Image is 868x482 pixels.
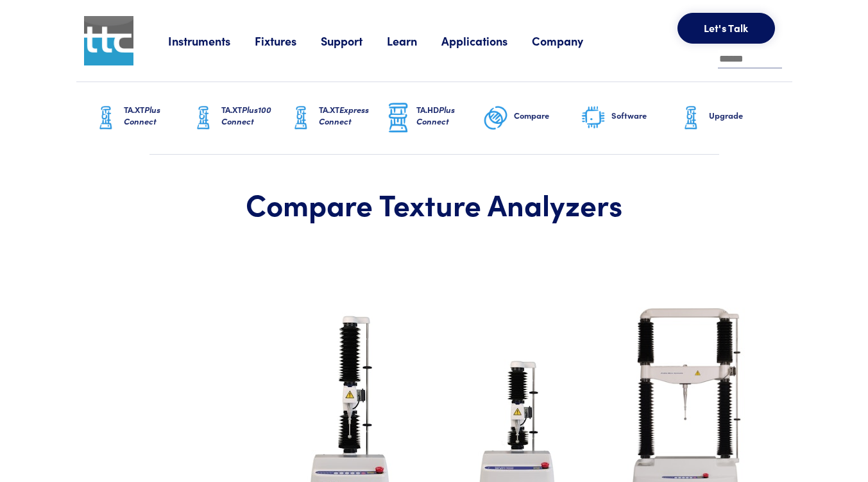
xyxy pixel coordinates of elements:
[416,103,455,127] span: Plus Connect
[677,13,775,44] button: Let's Talk
[386,101,411,135] img: ta-hd-graphic.png
[288,102,314,134] img: ta-xt-graphic.png
[386,82,483,154] a: TA.HDPlus Connect
[93,82,191,154] a: TA.XTPlus Connect
[678,102,704,134] img: ta-xt-graphic.png
[319,104,386,127] h6: TA.XT
[191,82,288,154] a: TA.XTPlus100 Connect
[483,102,509,134] img: compare-graphic.png
[709,110,776,121] h6: Upgrade
[514,110,581,121] h6: Compare
[678,82,776,154] a: Upgrade
[581,82,678,154] a: Software
[387,33,441,49] a: Learn
[483,82,581,154] a: Compare
[288,82,386,154] a: TA.XTExpress Connect
[93,102,119,134] img: ta-xt-graphic.png
[255,33,321,49] a: Fixtures
[84,16,133,65] img: ttc_logo_1x1_v1.0.png
[581,105,606,132] img: software-graphic.png
[168,33,255,49] a: Instruments
[221,103,271,127] span: Plus100 Connect
[124,103,160,127] span: Plus Connect
[319,103,369,127] span: Express Connect
[124,104,191,127] h6: TA.XT
[441,33,532,49] a: Applications
[611,110,678,121] h6: Software
[321,33,387,49] a: Support
[532,33,608,49] a: Company
[416,104,483,127] h6: TA.HD
[107,185,762,223] h1: Compare Texture Analyzers
[191,102,216,134] img: ta-xt-graphic.png
[221,104,288,127] h6: TA.XT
